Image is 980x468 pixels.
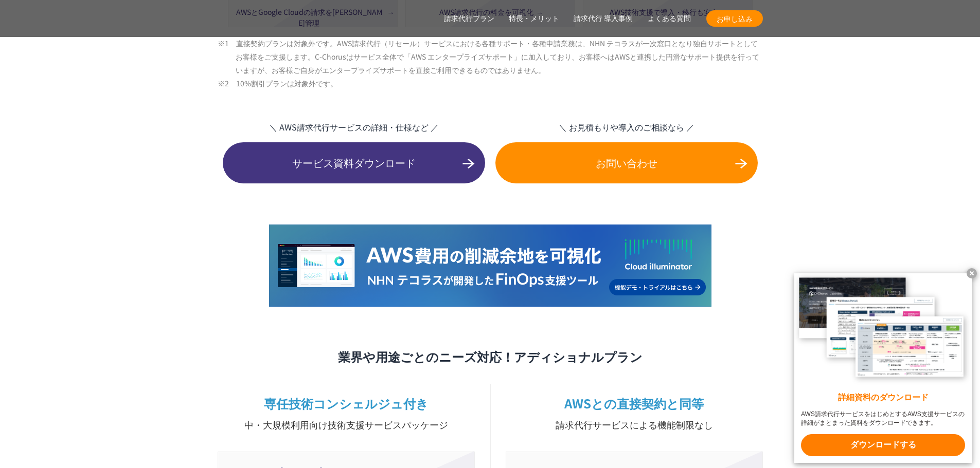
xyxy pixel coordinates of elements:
[218,395,475,432] h3: 専任技術コンシェルジュ付き
[610,7,725,17] span: AWS技術支援で導入・移行も安心
[236,77,763,90] li: ※2 10%割引プランは対象外です。
[648,13,691,24] a: よくある質問
[223,142,485,183] a: サービス資料ダウンロード
[411,7,569,17] a: AWS請求代行の料金を可視化
[495,155,758,171] span: お問い合わせ
[236,36,763,77] li: ※1 直接契約プランは対象外です。AWS請求代行（リセール）サービスにおける各種サポート・各種申請業務は、NHN テコラスが一次窓口となり独自サポートとしてお客様をご支援します。C-Chorus...
[269,224,711,307] img: 正しいクラウド財務管理でAWS費用の大幅削減を NHN テコラスが開発したFinOps支援ツール Cloud Illuminator
[234,7,392,28] a: AWSとGoogle Cloudの請求を[PERSON_NAME]管理
[801,410,965,427] x-t: AWS請求代行サービスをはじめとするAWS支援サービスの詳細がまとまった資料をダウンロードできます。
[506,395,763,432] h3: AWSとの直接契約と同等
[218,418,475,432] small: 中・大規模利用向け技術支援サービスパッケージ
[509,13,559,24] a: 特長・メリット
[706,10,763,27] a: お申し込み
[574,13,633,24] a: 請求代行 導入事例
[444,13,494,24] a: 請求代行プラン
[794,273,972,463] a: 詳細資料のダウンロード AWS請求代行サービスをはじめとするAWS支援サービスの詳細がまとまった資料をダウンロードできます。 ダウンロードする
[589,7,747,17] a: AWS技術支援で導入・移行も安心
[223,121,485,133] span: ＼ AWS請求代行サービスの詳細・仕様など ／
[218,348,763,365] h3: 業界や用途ごとのニーズ対応！アディショナルプラン
[801,434,965,456] x-t: ダウンロードする
[223,155,485,171] span: サービス資料ダウンロード
[706,13,763,24] span: お申し込み
[801,392,965,404] x-t: 詳細資料のダウンロード
[506,418,763,432] small: 請求代行サービスによる機能制限なし
[495,142,758,183] a: お問い合わせ
[495,121,758,133] span: ＼ お見積もりや導入のご相談なら ／
[439,7,541,17] span: AWS請求代行の料金を可視化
